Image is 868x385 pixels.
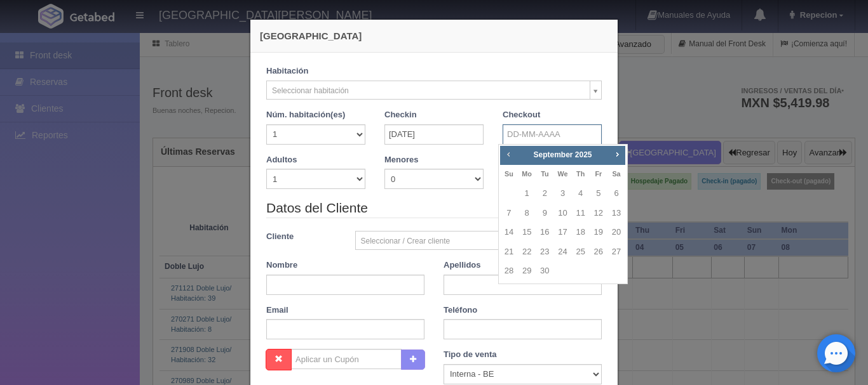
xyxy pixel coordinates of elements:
[554,185,571,203] a: 3
[266,199,602,218] legend: Datos del Cliente
[519,262,535,280] a: 29
[384,124,484,145] input: DD-MM-AAAA
[590,204,607,223] a: 12
[505,170,513,178] span: Sunday
[266,259,297,271] label: Nombre
[612,149,622,159] span: Next
[611,147,625,161] a: Next
[541,170,548,178] span: Tuesday
[522,170,532,178] span: Monday
[361,232,585,251] span: Seleccionar / Crear cliente
[519,223,535,242] a: 15
[536,262,553,280] a: 30
[501,223,517,242] a: 14
[519,204,535,223] a: 8
[272,81,585,100] span: Seleccionar habitación
[595,170,602,178] span: Friday
[573,223,589,242] a: 18
[266,65,308,77] label: Habitación
[554,243,571,261] a: 24
[266,81,602,100] a: Seleccionar habitación
[576,170,585,178] span: Thursday
[536,223,553,242] a: 16
[608,185,625,203] a: 6
[573,243,589,261] a: 25
[384,154,418,166] label: Menores
[266,109,345,121] label: Núm. habitación(es)
[608,243,625,261] a: 27
[590,185,607,203] a: 5
[501,204,517,223] a: 7
[608,204,625,223] a: 13
[503,149,513,159] span: Prev
[501,147,515,161] a: Prev
[444,259,481,271] label: Apellidos
[444,304,477,316] label: Teléfono
[612,170,620,178] span: Saturday
[444,349,497,361] label: Tipo de venta
[536,243,553,261] a: 23
[503,124,602,145] input: DD-MM-AAAA
[573,185,589,203] a: 4
[260,29,608,42] h4: [GEOGRAPHIC_DATA]
[501,243,517,261] a: 21
[519,185,535,203] a: 1
[575,150,592,159] span: 2025
[384,109,417,121] label: Checkin
[501,262,517,280] a: 28
[608,223,625,242] a: 20
[573,204,589,223] a: 11
[533,150,573,159] span: September
[590,223,607,242] a: 19
[554,204,571,223] a: 10
[536,185,553,203] a: 2
[557,170,567,178] span: Wednesday
[266,154,297,166] label: Adultos
[291,349,402,369] input: Aplicar un Cupón
[554,223,571,242] a: 17
[536,204,553,223] a: 9
[590,243,607,261] a: 26
[257,231,346,243] label: Cliente
[503,109,540,121] label: Checkout
[266,304,288,316] label: Email
[519,243,535,261] a: 22
[355,231,602,250] a: Seleccionar / Crear cliente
